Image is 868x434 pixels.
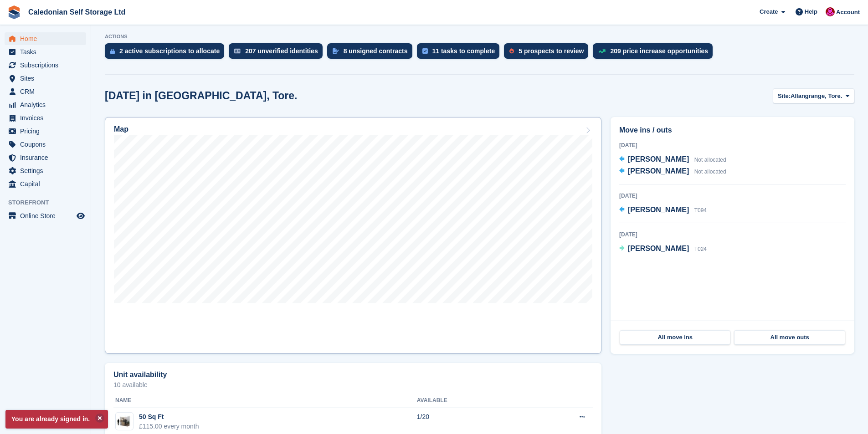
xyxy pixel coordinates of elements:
[20,98,75,111] span: Analytics
[113,382,593,388] p: 10 available
[20,209,75,222] span: Online Store
[5,178,86,190] a: menu
[25,5,129,20] a: Caledonian Self Storage Ltd
[619,243,707,255] a: [PERSON_NAME] T024
[139,422,199,431] div: £115.00 every month
[519,47,584,55] div: 5 prospects to review
[75,210,86,221] a: Preview store
[619,230,846,239] div: [DATE]
[593,43,717,63] a: 209 price increase opportunities
[791,92,842,101] span: Allangrange, Tore.
[5,59,86,71] a: menu
[344,47,408,55] div: 8 unsigned contracts
[836,8,860,17] span: Account
[20,112,75,124] span: Invoices
[20,138,75,151] span: Coupons
[619,192,846,200] div: [DATE]
[20,85,75,98] span: CRM
[509,48,514,54] img: prospect-51fa495bee0391a8d652442698ab0144808aea92771e9ea1ae160a38d050c398.svg
[333,48,339,54] img: contract_signature_icon-13c848040528278c33f63329250d36e43548de30e8caae1d1a13099fd9432cc5.svg
[20,164,75,177] span: Settings
[504,43,593,63] a: 5 prospects to review
[417,393,525,408] th: Available
[105,34,854,40] p: ACTIONS
[694,246,707,252] span: T024
[20,59,75,71] span: Subscriptions
[417,43,504,63] a: 11 tasks to complete
[105,117,601,354] a: Map
[5,32,86,45] a: menu
[139,412,199,422] div: 50 Sq Ft
[20,178,75,190] span: Capital
[432,47,495,55] div: 11 tasks to complete
[5,46,86,58] a: menu
[5,164,86,177] a: menu
[20,125,75,138] span: Pricing
[113,393,417,408] th: Name
[619,166,726,178] a: [PERSON_NAME] Not allocated
[5,125,86,138] a: menu
[628,206,689,214] span: [PERSON_NAME]
[20,151,75,164] span: Insurance
[619,154,726,166] a: [PERSON_NAME] Not allocated
[119,47,220,55] div: 2 active subscriptions to allocate
[694,207,707,214] span: T094
[116,415,133,428] img: 32-sqft-unit.jpg
[5,98,86,111] a: menu
[20,72,75,85] span: Sites
[5,72,86,85] a: menu
[628,245,689,252] span: [PERSON_NAME]
[734,330,845,345] a: All move outs
[20,46,75,58] span: Tasks
[628,155,689,163] span: [PERSON_NAME]
[610,47,708,55] div: 209 price increase opportunities
[694,168,726,175] span: Not allocated
[778,92,791,101] span: Site:
[105,90,298,102] h2: [DATE] in [GEOGRAPHIC_DATA], Tore.
[5,85,86,98] a: menu
[628,167,689,175] span: [PERSON_NAME]
[620,330,730,345] a: All move ins
[327,43,417,63] a: 8 unsigned contracts
[805,7,817,16] span: Help
[110,48,115,54] img: active_subscription_to_allocate_icon-d502201f5373d7db506a760aba3b589e785aa758c864c3986d89f69b8ff3...
[20,32,75,45] span: Home
[619,204,707,216] a: [PERSON_NAME] T094
[826,7,835,16] img: Donald Mathieson
[114,125,128,133] h2: Map
[422,48,428,54] img: task-75834270c22a3079a89374b754ae025e5fb1db73e45f91037f5363f120a921f8.svg
[234,48,241,54] img: verify_identity-adf6edd0f0f0b5bbfe63781bf79b02c33cf7c696d77639b501bdc392416b5a36.svg
[245,47,318,55] div: 207 unverified identities
[5,410,108,429] p: You are already signed in.
[773,88,854,103] button: Site: Allangrange, Tore.
[5,138,86,151] a: menu
[598,49,606,53] img: price_increase_opportunities-93ffe204e8149a01c8c9dc8f82e8f89637d9d84a8eef4429ea346261dce0b2c0.svg
[619,141,846,149] div: [DATE]
[5,209,86,222] a: menu
[694,157,726,163] span: Not allocated
[7,5,21,19] img: stora-icon-8386f47178a22dfd0bd8f6a31ec36ba5ce8667c1dd55bd0f319d3a0aa187defe.svg
[229,43,327,63] a: 207 unverified identities
[5,112,86,124] a: menu
[8,198,91,207] span: Storefront
[760,7,778,16] span: Create
[5,151,86,164] a: menu
[105,43,229,63] a: 2 active subscriptions to allocate
[113,371,167,379] h2: Unit availability
[619,125,846,136] h2: Move ins / outs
